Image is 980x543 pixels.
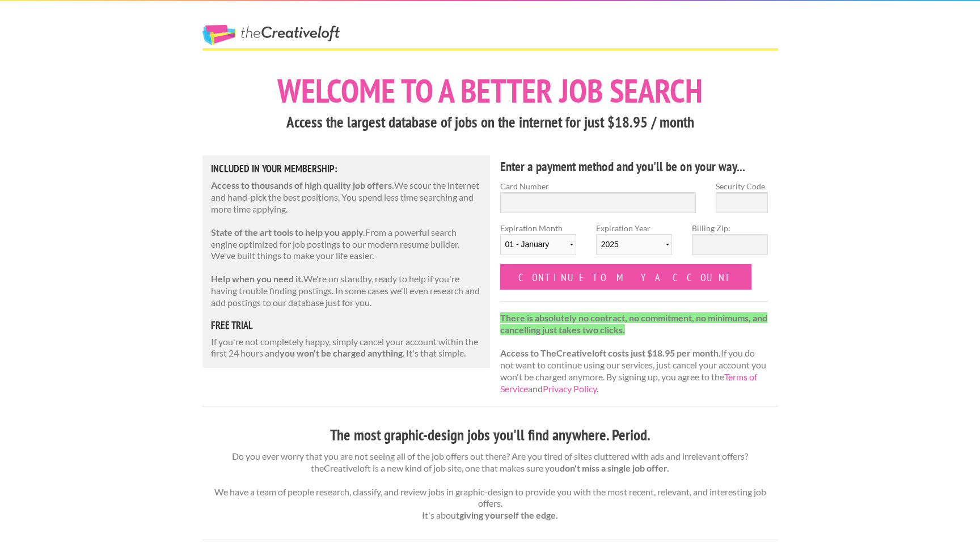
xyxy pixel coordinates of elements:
[202,74,778,107] h1: Welcome to a better job search
[211,180,482,215] p: We scour the internet and hand-pick the best positions. You spend less time searching and more ti...
[500,264,752,290] input: Continue to my account
[211,273,482,308] p: We're on standby, ready to help if you're having trouble finding postings. In some cases we'll ev...
[596,222,672,264] label: Expiration Year
[280,347,403,358] strong: you won't be charged anything
[500,158,768,176] h4: Enter a payment method and you'll be on your way...
[202,112,778,133] h3: Access the largest database of jobs on the internet for just $18.95 / month
[500,371,757,394] a: Terms of Service
[500,180,696,192] label: Card Number
[211,180,394,190] strong: Access to thousands of high quality job offers.
[500,234,576,255] select: Expiration Month
[211,336,482,360] p: If you're not completely happy, simply cancel your account within the first 24 hours and . It's t...
[500,222,576,264] label: Expiration Month
[692,222,768,234] label: Billing Zip:
[596,234,672,255] select: Expiration Year
[211,227,365,237] strong: State of the art tools to help you apply.
[543,383,597,394] a: Privacy Policy
[202,425,778,446] h3: The most graphic-design jobs you'll find anywhere. Period.
[560,463,669,473] strong: don't miss a single job offer.
[211,320,482,330] h5: free trial
[716,180,768,192] label: Security Code
[459,510,558,520] strong: giving yourself the edge.
[211,227,482,262] p: From a powerful search engine optimized for job postings to our modern resume builder. We've buil...
[211,273,303,284] strong: Help when you need it.
[500,312,768,395] p: If you do not want to continue using our services, just cancel your account you won't be charged ...
[500,312,767,335] strong: There is absolutely no contract, no commitment, no minimums, and cancelling just takes two clicks.
[211,164,482,174] h5: Included in Your Membership:
[202,25,340,45] a: The Creative Loft
[202,451,778,521] p: Do you ever worry that you are not seeing all of the job offers out there? Are you tired of sites...
[500,347,721,358] strong: Access to TheCreativeloft costs just $18.95 per month.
